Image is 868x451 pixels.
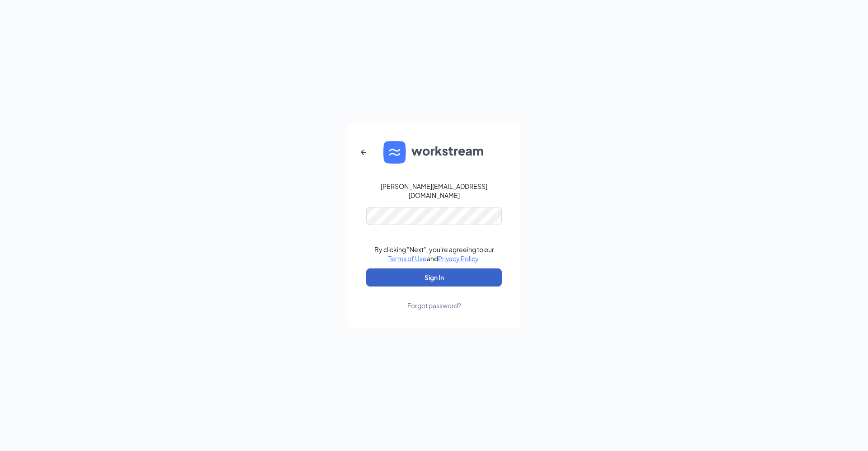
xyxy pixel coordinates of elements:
[438,254,478,263] a: Privacy Policy
[366,268,502,287] button: Sign In
[388,254,427,263] a: Terms of Use
[358,147,369,158] svg: ArrowLeftNew
[366,182,502,200] div: [PERSON_NAME][EMAIL_ADDRESS][DOMAIN_NAME]
[383,141,485,164] img: WS logo and Workstream text
[374,245,494,263] div: By clicking "Next", you're agreeing to our and .
[407,287,461,310] a: Forgot password?
[407,301,461,310] div: Forgot password?
[353,141,374,163] button: ArrowLeftNew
